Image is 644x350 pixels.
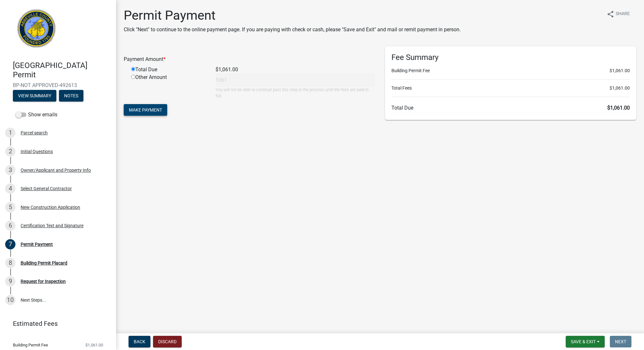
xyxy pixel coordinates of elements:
[119,55,380,63] div: Payment Amount
[153,336,182,347] button: Discard
[126,73,211,99] div: Other Amount
[134,339,145,344] span: Back
[616,10,630,18] span: Share
[5,258,15,268] div: 8
[5,295,15,305] div: 10
[21,149,53,154] div: Initial Questions
[391,105,630,111] h6: Total Due
[15,111,57,119] label: Show emails
[13,61,111,80] h4: [GEOGRAPHIC_DATA] Permit
[610,336,631,347] button: Next
[129,336,150,347] button: Back
[566,336,605,347] button: Save & Exit
[607,105,630,111] span: $1,061.00
[5,183,15,194] div: 4
[129,107,162,112] span: Make Payment
[21,205,80,209] div: New Construction Application
[21,131,48,135] div: Parcel search
[391,53,630,62] h6: Fee Summary
[21,261,67,265] div: Building Permit Placard
[85,343,103,347] span: $1,061.00
[571,339,596,344] span: Save & Exit
[5,317,106,330] a: Estimated Fees
[610,67,630,74] span: $1,061.00
[21,279,66,284] div: Request for Inspection
[5,239,15,249] div: 7
[13,7,60,54] img: Abbeville County, South Carolina
[21,242,53,247] div: Permit Payment
[13,82,103,88] span: BP-NOT APPROVED-492613
[615,339,626,344] span: Next
[391,67,630,74] li: Building Permit Fee
[21,223,83,228] div: Certification Text and Signature
[59,93,83,99] wm-modal-confirm: Notes
[5,220,15,231] div: 6
[610,85,630,92] span: $1,061.00
[13,90,56,102] button: View Summary
[5,202,15,212] div: 5
[5,165,15,175] div: 3
[5,276,15,287] div: 9
[124,104,167,116] button: Make Payment
[21,168,91,172] div: Owner/Applicant and Property Info
[124,8,461,23] h1: Permit Payment
[5,146,15,157] div: 2
[211,66,380,73] div: $1,061.00
[126,66,211,73] div: Total Due
[13,93,56,99] wm-modal-confirm: Summary
[21,186,72,191] div: Select General Contractor
[391,85,630,92] li: Total Fees
[607,10,614,18] i: share
[13,343,48,347] span: Building Permit Fee
[59,90,83,102] button: Notes
[5,128,15,138] div: 1
[124,26,461,34] p: Click "Next" to continue to the online payment page. If you are paying with check or cash, please...
[601,8,635,20] button: shareShare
